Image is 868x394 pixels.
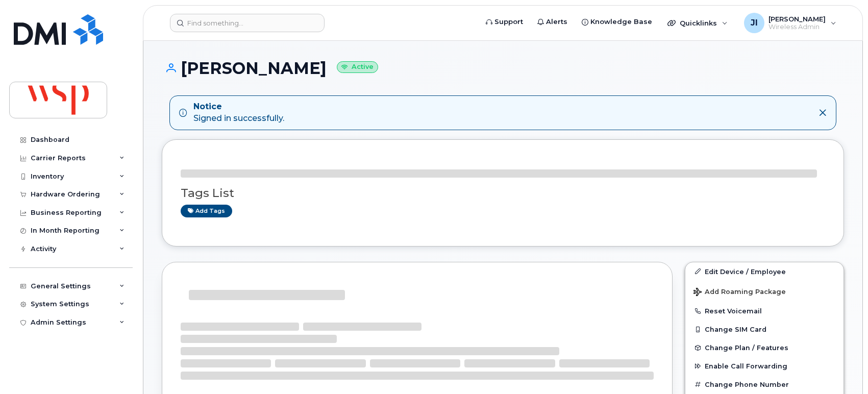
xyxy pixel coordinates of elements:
[337,61,378,73] small: Active
[685,338,844,357] button: Change Plan / Features
[685,375,844,393] button: Change Phone Number
[685,357,844,375] button: Enable Call Forwarding
[705,362,787,370] span: Enable Call Forwarding
[162,59,844,77] h1: [PERSON_NAME]
[685,281,844,302] button: Add Roaming Package
[181,205,232,217] a: Add tags
[685,302,844,320] button: Reset Voicemail
[685,262,844,281] a: Edit Device / Employee
[193,101,284,125] div: Signed in successfully.
[705,344,788,352] span: Change Plan / Features
[685,320,844,338] button: Change SIM Card
[181,187,825,200] h3: Tags List
[193,101,284,113] strong: Notice
[693,288,786,298] span: Add Roaming Package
